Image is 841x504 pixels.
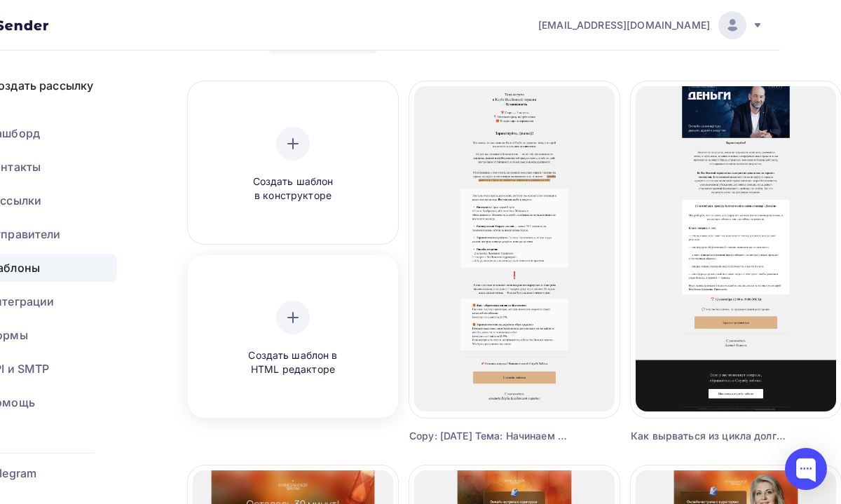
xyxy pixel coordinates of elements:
div: Как вырваться из цикла долгов? [631,429,788,443]
span: [EMAIL_ADDRESS][DOMAIN_NAME] [538,18,710,32]
a: [EMAIL_ADDRESS][DOMAIN_NAME] [538,11,763,39]
span: Создать шаблон в конструкторе [226,175,360,203]
span: Создать шаблон в HTML редакторе [226,348,360,377]
div: Copy: [DATE] Тема: Начинаем исследовать безопасность уже [DATE] [409,429,567,443]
